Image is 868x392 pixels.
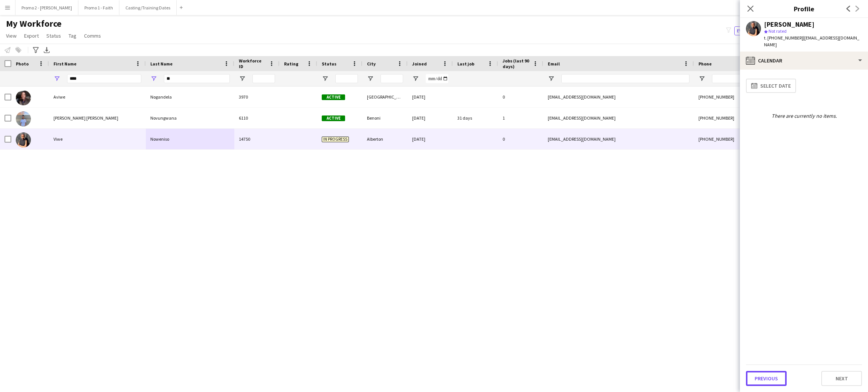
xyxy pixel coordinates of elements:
input: First Name Filter Input [67,74,141,83]
span: | [EMAIL_ADDRESS][DOMAIN_NAME] [764,35,859,47]
div: [GEOGRAPHIC_DATA] [362,87,408,107]
div: [DATE] [408,129,453,149]
span: Active [322,94,345,100]
span: Not rated [769,28,787,34]
div: 0 [498,129,543,149]
button: Open Filter Menu [367,75,374,82]
span: In progress [322,137,349,142]
span: Status [322,61,336,67]
a: Status [43,31,64,41]
div: [PERSON_NAME] [PERSON_NAME] [49,108,146,128]
div: 3970 [234,87,280,107]
button: Promo 1 - Faith [78,0,119,15]
span: First Name [53,61,76,67]
img: Viwe Noweniso [16,132,31,147]
div: [EMAIL_ADDRESS][DOMAIN_NAME] [543,87,694,107]
input: Status Filter Input [335,74,358,83]
button: Next [821,371,862,386]
div: Benoni [362,108,408,128]
button: Open Filter Menu [322,75,329,82]
button: Previous [746,371,787,386]
div: [PHONE_NUMBER] [694,108,790,128]
button: Open Filter Menu [548,75,555,82]
button: Open Filter Menu [150,75,157,82]
div: [PHONE_NUMBER] [694,129,790,149]
span: Last job [457,61,474,67]
div: 31 days [453,108,498,128]
div: 14750 [234,129,280,149]
span: Email [548,61,560,67]
button: Open Filter Menu [239,75,246,82]
a: Comms [81,31,104,41]
img: Aviwe Nogandela [16,90,31,105]
input: Phone Filter Input [712,74,786,83]
input: Last Name Filter Input [164,74,230,83]
div: Aviwe [49,87,146,107]
img: Thandokuhle Iviwe Imelda Novungwana [16,111,31,126]
span: View [6,32,17,39]
span: Rating [284,61,298,67]
div: 6110 [234,108,280,128]
span: Photo [16,61,29,67]
a: View [3,31,20,41]
h3: Profile [740,4,868,14]
span: Last Name [150,61,173,67]
div: [EMAIL_ADDRESS][DOMAIN_NAME] [543,129,694,149]
span: Tag [69,32,76,39]
button: Select date [746,79,796,93]
span: Jobs (last 90 days) [503,58,530,69]
button: Open Filter Menu [698,75,705,82]
div: Noweniso [146,129,234,149]
a: Tag [66,31,79,41]
input: Joined Filter Input [426,74,448,83]
span: My Workforce [6,18,61,29]
div: There are currently no items. [746,112,862,119]
div: Nogandela [146,87,234,107]
button: Open Filter Menu [412,75,419,82]
span: Joined [412,61,427,67]
span: t. [PHONE_NUMBER] [764,35,803,41]
app-action-btn: Advanced filters [31,46,40,55]
button: Open Filter Menu [53,75,60,82]
button: Promo 2 - [PERSON_NAME] [15,0,78,15]
div: Calendar [740,52,868,70]
div: [PHONE_NUMBER] [694,87,790,107]
div: Novungwana [146,108,234,128]
div: [DATE] [408,108,453,128]
span: City [367,61,376,67]
div: 1 [498,108,543,128]
input: Workforce ID Filter Input [252,74,275,83]
button: Everyone11,034 [734,26,774,35]
span: Comms [84,32,101,39]
input: City Filter Input [381,74,403,83]
div: Alberton [362,129,408,149]
div: [DATE] [408,87,453,107]
span: Active [322,115,345,121]
span: Status [46,32,61,39]
div: [PERSON_NAME] [764,21,815,28]
a: Export [21,31,42,41]
span: Workforce ID [239,58,266,69]
input: Email Filter Input [561,74,689,83]
span: Export [24,32,39,39]
button: Casting/Training Dates [119,0,177,15]
div: [EMAIL_ADDRESS][DOMAIN_NAME] [543,108,694,128]
div: 0 [498,87,543,107]
span: Phone [698,61,712,67]
app-action-btn: Export XLSX [42,46,51,55]
div: Viwe [49,129,146,149]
